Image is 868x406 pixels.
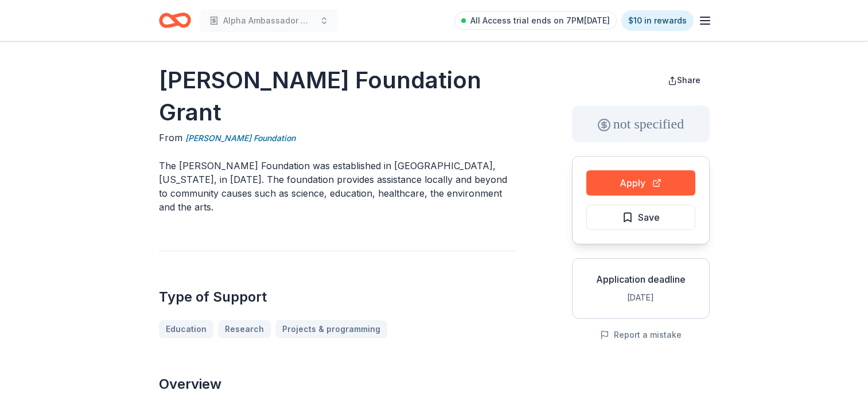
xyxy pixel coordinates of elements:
a: All Access trial ends on 7PM[DATE] [454,11,617,30]
div: Application deadline [582,272,700,286]
a: Education [159,320,213,338]
span: Share [677,75,700,85]
button: Apply [586,170,695,196]
span: Alpha Ambassador Mentorship program [223,14,315,28]
h2: Type of Support [159,288,517,306]
a: [PERSON_NAME] Foundation [185,131,295,145]
span: All Access trial ends on 7PM[DATE] [470,14,610,28]
h2: Overview [159,375,517,393]
a: Home [159,7,191,34]
a: Projects & programming [275,320,387,338]
button: Alpha Ambassador Mentorship program [200,9,338,32]
div: not specified [572,106,710,142]
button: Share [659,69,710,92]
button: Save [586,205,695,230]
p: The [PERSON_NAME] Foundation was established in [GEOGRAPHIC_DATA], [US_STATE], in [DATE]. The fou... [159,159,517,214]
div: From [159,131,517,145]
button: Report a mistake [600,328,682,342]
h1: [PERSON_NAME] Foundation Grant [159,64,517,128]
a: Research [218,320,271,338]
a: $10 in rewards [621,10,694,31]
div: [DATE] [582,291,700,304]
span: Save [638,210,660,225]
